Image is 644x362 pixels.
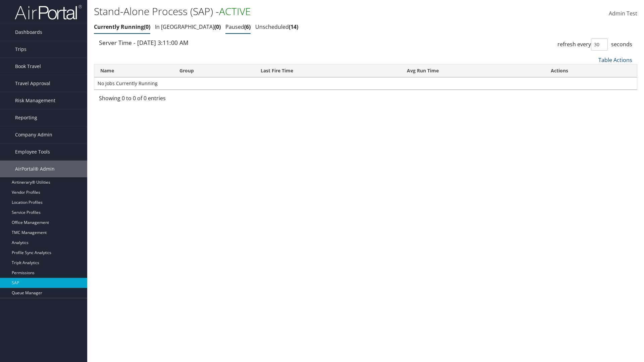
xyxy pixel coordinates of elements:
[94,23,150,31] a: Currently Running0
[289,23,298,31] span: 14
[15,161,55,177] span: AirPortal® Admin
[15,126,52,143] span: Company Admin
[94,77,637,89] td: No Jobs Currently Running
[15,109,37,126] span: Reporting
[545,64,637,77] th: Actions
[214,23,221,31] span: 0
[99,38,361,47] div: Server Time - [DATE] 3:11:00 AM
[609,10,637,17] span: Admin Test
[99,94,225,106] div: Showing 0 to 0 of 0 entries
[598,56,632,64] a: Table Actions
[15,143,50,160] span: Employee Tools
[94,64,173,77] th: Name: activate to sort column ascending
[15,58,41,75] span: Book Travel
[244,23,251,31] span: 6
[15,24,42,41] span: Dashboards
[609,3,637,24] a: Admin Test
[173,64,255,77] th: Group: activate to sort column ascending
[255,23,298,31] a: Unscheduled14
[94,4,456,18] h1: Stand-Alone Process (SAP) -
[401,64,545,77] th: Avg Run Time: activate to sort column ascending
[15,4,82,20] img: airportal-logo.png
[255,64,401,77] th: Last Fire Time: activate to sort column ascending
[144,23,150,31] span: 0
[15,92,55,109] span: Risk Management
[557,41,591,48] span: refresh every
[611,41,632,48] span: seconds
[15,75,50,92] span: Travel Approval
[219,4,251,18] span: ACTIVE
[15,41,26,58] span: Trips
[225,23,251,31] a: Paused6
[155,23,221,31] a: In [GEOGRAPHIC_DATA]0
